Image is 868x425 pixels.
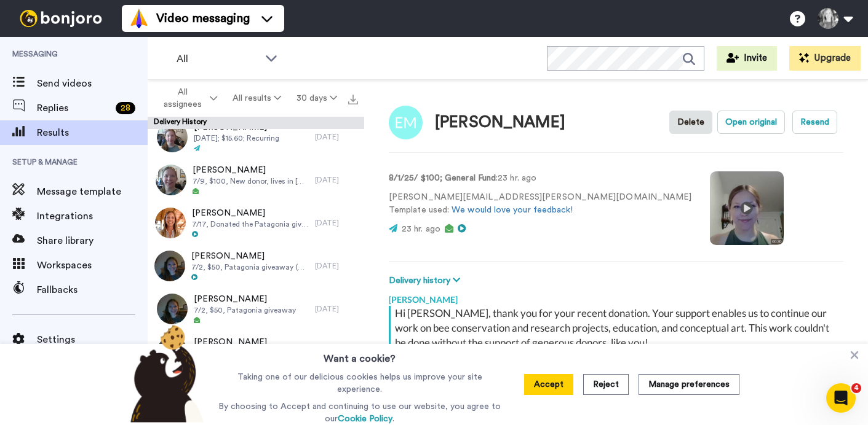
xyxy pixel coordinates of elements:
[37,76,148,91] span: Send videos
[717,111,785,134] button: Open original
[315,132,358,142] div: [DATE]
[129,9,149,28] img: vm-color.svg
[148,244,364,287] a: [PERSON_NAME]7/2, $50, Patagonia giveaway (also long time supporter and has been helping probono ...
[792,111,837,134] button: Resend
[154,251,185,281] img: 1800a49c-1aec-414d-8343-9c18ba7f2432-thumb.jpg
[155,208,186,238] img: e859437f-6edc-49ab-8454-33e2912c9a52-thumb.jpg
[157,122,188,152] img: 23209d05-d5c6-418f-84c0-3e3a9d1840de-thumb.jpg
[148,287,364,330] a: [PERSON_NAME]7/2, $50, Patagonia giveaway[DATE]
[191,262,309,272] span: 7/2, $50, Patagonia giveaway (also long time supporter and has been helping probono with grants a...
[37,258,148,273] span: Workspaces
[157,86,207,111] span: All assignees
[15,10,107,27] img: bj-logo-header-white.svg
[338,415,392,423] a: Cookie Policy
[435,114,565,131] div: [PERSON_NAME]
[315,218,358,228] div: [DATE]
[194,336,295,348] span: [PERSON_NAME]
[194,293,296,305] span: [PERSON_NAME]
[37,184,148,199] span: Message template
[826,383,856,413] iframe: Intercom live chat
[193,164,309,176] span: [PERSON_NAME]
[395,306,840,350] div: Hi [PERSON_NAME], thank you for your recent donation. Your support enables us to continue our wor...
[289,87,344,109] button: 30 days
[789,46,861,71] button: Upgrade
[215,371,504,396] p: Taking one of our delicious cookies helps us improve your site experience.
[851,383,861,393] span: 4
[389,172,691,185] p: : 23 hr. ago
[344,89,362,107] button: Export all results that match these filters now.
[389,274,464,287] button: Delivery history
[156,10,250,27] span: Video messaging
[315,175,358,185] div: [DATE]
[157,294,188,324] img: 6b92b8e5-d9a3-4571-8559-06cd4632a000-thumb.jpg
[37,233,148,248] span: Share library
[389,287,843,306] div: [PERSON_NAME]
[669,111,712,134] button: Delete
[148,158,364,201] a: [PERSON_NAME]7/9, $100, New donor, lives in [GEOGRAPHIC_DATA][DATE]
[37,209,148,224] span: Integrations
[156,165,186,195] img: ffdd6a72-bc69-440c-9835-1d99e9181223-thumb.jpg
[215,400,504,425] p: By choosing to Accept and continuing to use our website, you agree to our .
[191,250,309,262] span: [PERSON_NAME]
[717,46,777,71] button: Invite
[194,305,296,315] span: 7/2, $50, Patagonia giveaway
[194,133,279,143] span: [DATE]; $15.60; Recurring
[583,374,629,395] button: Reject
[193,176,309,186] span: 7/9, $100, New donor, lives in [GEOGRAPHIC_DATA]
[452,206,573,214] a: We would love your feedback!
[324,344,396,366] h3: Want a cookie?
[119,324,210,423] img: bear-with-cookie.png
[348,95,358,104] img: export.svg
[37,283,148,297] span: Fallbacks
[192,207,309,219] span: [PERSON_NAME]
[116,102,135,114] div: 28
[148,117,364,129] div: Delivery History
[177,52,259,66] span: All
[402,225,440,233] span: 23 hr. ago
[192,219,309,229] span: 7/17, Donated the Patagonia giveaway winnings back to BR to use for another fundraiser!
[524,374,573,395] button: Accept
[315,304,358,314] div: [DATE]
[150,81,225,115] button: All assignees
[37,332,148,347] span: Settings
[389,191,691,217] p: [PERSON_NAME][EMAIL_ADDRESS][PERSON_NAME][DOMAIN_NAME] Template used:
[37,101,111,115] span: Replies
[389,106,423,139] img: Image of Ethan McCoy
[315,261,358,271] div: [DATE]
[148,115,364,158] a: [PERSON_NAME][DATE]; $15.60; Recurring[DATE]
[148,330,364,373] a: [PERSON_NAME]7/3, $25, Patagonia giveaway[DATE]
[225,87,289,109] button: All results
[639,374,739,395] button: Manage preferences
[389,174,496,182] strong: 8/1/25/ $100; General Fund
[37,125,148,140] span: Results
[148,201,364,244] a: [PERSON_NAME]7/17, Donated the Patagonia giveaway winnings back to BR to use for another fundrais...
